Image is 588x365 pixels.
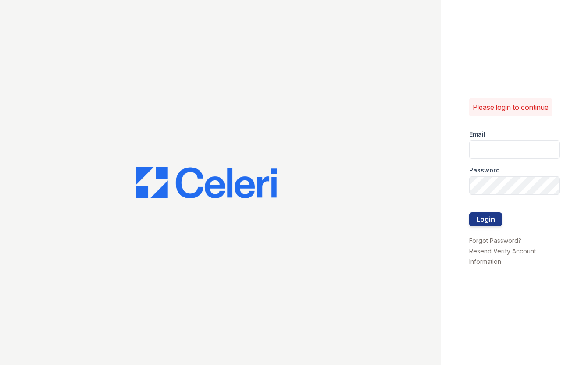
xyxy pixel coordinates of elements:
[469,237,521,244] a: Forgot Password?
[469,130,485,139] label: Email
[136,167,277,198] img: CE_Logo_Blue-a8612792a0a2168367f1c8372b55b34899dd931a85d93a1a3d3e32e68fde9ad4.png
[473,102,549,112] p: Please login to continue
[469,166,500,175] label: Password
[469,212,502,226] button: Login
[469,247,536,265] a: Resend Verify Account Information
